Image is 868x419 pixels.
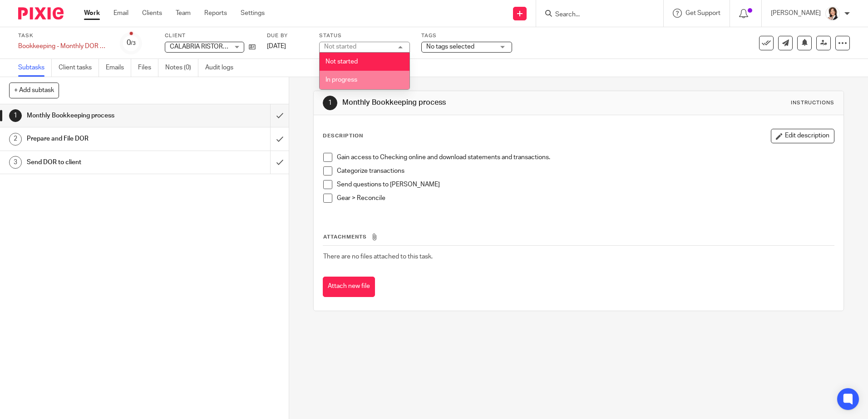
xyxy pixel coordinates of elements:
[771,9,821,18] p: [PERSON_NAME]
[323,96,337,110] div: 1
[267,43,286,49] span: [DATE]
[138,59,158,77] a: Files
[205,59,240,77] a: Audit logs
[59,59,99,77] a: Client tasks
[27,132,183,146] h1: Prepare and File DOR
[337,194,833,203] p: Gear > Reconcile
[241,9,265,18] a: Settings
[176,9,191,18] a: Team
[9,109,22,122] div: 1
[127,38,136,48] div: 0
[204,9,227,18] a: Reports
[771,129,834,143] button: Edit description
[337,166,833,175] p: Categorize transactions
[18,32,109,39] label: Task
[325,77,357,83] span: In progress
[426,44,474,50] span: No tags selected
[9,83,59,98] button: + Add subtask
[554,11,636,19] input: Search
[106,59,131,77] a: Emails
[18,42,109,51] div: Bookkeeping - Monthly DOR & bank access
[323,253,433,260] span: There are no files attached to this task.
[342,98,598,107] h1: Monthly Bookkeeping process
[84,9,100,18] a: Work
[18,42,109,51] div: Bookkeeping - Monthly DOR &amp; bank access
[791,99,834,107] div: Instructions
[319,32,410,39] label: Status
[421,32,512,39] label: Tags
[142,9,162,18] a: Clients
[323,234,367,239] span: Attachments
[170,44,281,50] span: CALABRIA RISTORANTE ITALIANO, LLC
[18,59,52,77] a: Subtasks
[825,6,840,21] img: BW%20Website%203%20-%20square.jpg
[165,59,198,77] a: Notes (0)
[27,156,183,169] h1: Send DOR to client
[131,41,136,46] small: /3
[337,153,833,162] p: Gain access to Checking online and download statements and transactions.
[323,277,375,297] button: Attach new file
[113,9,128,18] a: Email
[324,44,356,50] div: Not started
[325,58,358,65] span: Not started
[27,109,183,122] h1: Monthly Bookkeeping process
[686,10,720,16] span: Get Support
[9,156,22,169] div: 3
[267,32,308,39] label: Due by
[165,32,256,39] label: Client
[18,7,64,19] img: Pixie
[323,132,363,140] p: Description
[9,133,22,146] div: 2
[337,180,833,189] p: Send questions to [PERSON_NAME]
